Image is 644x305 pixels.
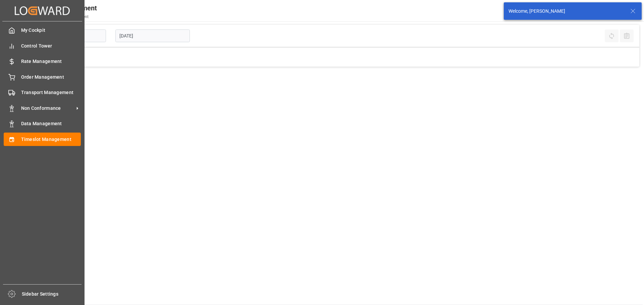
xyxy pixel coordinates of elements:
a: Timeslot Management [4,133,81,146]
span: Order Management [21,74,81,81]
span: My Cockpit [21,27,81,34]
span: Non Conformance [21,105,74,112]
a: Control Tower [4,39,81,52]
span: Rate Management [21,58,81,65]
a: Order Management [4,70,81,83]
span: Sidebar Settings [22,291,82,298]
input: DD-MM-YYYY [115,29,190,42]
a: Transport Management [4,86,81,99]
span: Control Tower [21,43,81,50]
div: Welcome, [PERSON_NAME] [508,8,624,15]
a: Data Management [4,117,81,130]
a: Rate Management [4,55,81,68]
a: My Cockpit [4,24,81,37]
span: Transport Management [21,89,81,96]
span: Timeslot Management [21,136,81,143]
span: Data Management [21,120,81,127]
